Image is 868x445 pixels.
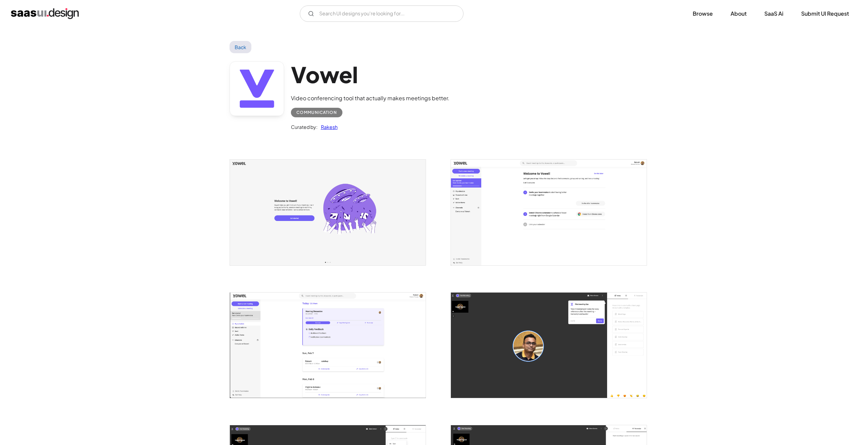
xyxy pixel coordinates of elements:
[291,123,318,131] div: Curated by:
[230,41,252,53] a: Back
[300,5,464,22] form: Email Form
[685,6,721,21] a: Browse
[230,160,426,265] img: 60167266b92849512065eafd_vowel-welcome.jpg
[291,61,450,88] h1: Vowel
[451,160,647,265] img: 60167332710fdffebb6a6cab_vowel-dashboard.jpg
[291,94,450,102] div: Video conferencing tool that actually makes meetings better.
[318,123,338,131] a: Rakesh
[230,293,426,398] img: 601672ea3da5cd51b1322adb_vowel-My-schedule.jpg
[793,6,857,21] a: Submit UI Request
[230,293,426,398] a: open lightbox
[451,160,647,265] a: open lightbox
[451,293,647,398] a: open lightbox
[722,6,755,21] a: About
[11,8,79,19] a: home
[451,293,647,398] img: 601672ea49f48135dcb97371_vowel-meeting.jpg
[296,108,337,117] div: Communication
[756,6,792,21] a: SaaS Ai
[230,160,426,265] a: open lightbox
[300,5,464,22] input: Search UI designs you're looking for...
